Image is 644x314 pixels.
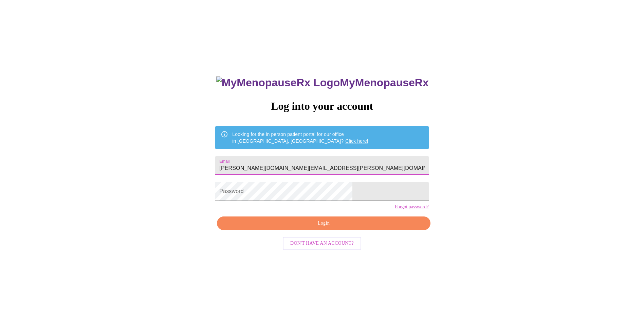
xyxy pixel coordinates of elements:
h3: Log into your account [215,100,428,112]
img: MyMenopauseRx Logo [216,76,340,89]
a: Click here! [345,138,368,144]
span: Login [225,219,422,228]
button: Don't have an account? [283,237,361,250]
a: Forgot password? [395,204,429,210]
span: Don't have an account? [290,239,354,248]
a: Don't have an account? [281,240,363,246]
button: Login [217,216,430,230]
div: Looking for the in person patient portal for our office in [GEOGRAPHIC_DATA], [GEOGRAPHIC_DATA]? [232,128,368,147]
h3: MyMenopauseRx [216,76,429,89]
